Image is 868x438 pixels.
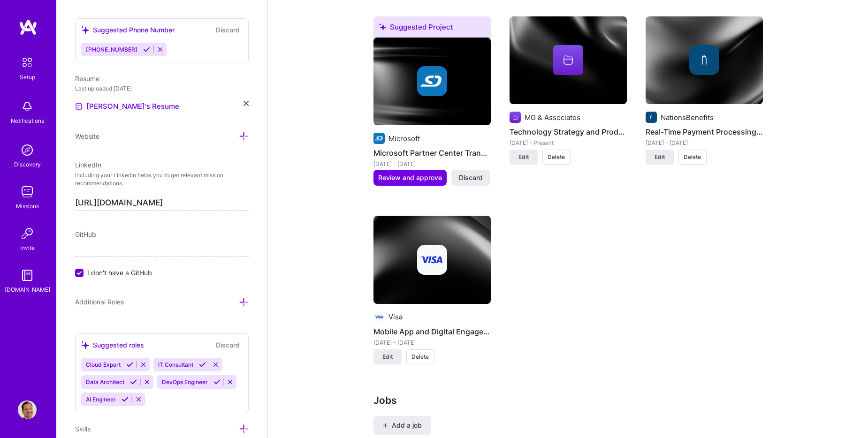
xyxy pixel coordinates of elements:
[388,134,420,143] div: Microsoft
[75,75,99,83] span: Resume
[373,216,491,304] img: cover
[373,170,447,186] button: Review and approve
[86,46,137,53] span: [PHONE_NUMBER]
[518,153,529,161] span: Edit
[16,201,39,211] div: Missions
[213,24,243,35] button: Discard
[135,396,142,403] i: Reject
[213,378,221,385] i: Accept
[646,150,674,165] button: Edit
[655,153,665,161] span: Edit
[417,245,447,275] img: Company logo
[75,132,99,140] span: Website
[5,285,50,295] div: [DOMAIN_NAME]
[81,340,144,350] div: Suggested roles
[18,224,37,243] img: Invite
[510,112,521,123] img: Company logo
[213,340,243,350] button: Discard
[19,19,38,36] img: logo
[75,230,96,238] span: GitHub
[244,101,249,106] i: icon Close
[15,400,39,419] a: User Avatar
[75,101,179,112] a: [PERSON_NAME]'s Resume
[18,182,37,201] img: teamwork
[373,159,491,169] div: [DATE] - [DATE]
[373,147,491,159] h4: Microsoft Partner Center Transformation
[144,378,151,385] i: Reject
[459,173,483,182] span: Discard
[143,46,150,53] i: Accept
[684,153,701,161] span: Delete
[75,298,124,306] span: Additional Roles
[140,361,147,368] i: Reject
[646,16,763,105] img: cover
[157,46,164,53] i: Reject
[646,138,763,148] div: [DATE] - [DATE]
[373,16,491,41] div: Suggested Project
[11,116,44,126] div: Notifications
[646,126,763,138] h4: Real-Time Payment Processing Platform Development
[75,425,91,433] span: Skills
[20,243,35,253] div: Invite
[382,353,393,361] span: Edit
[510,138,627,148] div: [DATE] - Present
[81,341,89,349] i: icon SuggestedTeams
[75,161,101,169] span: LinkedIn
[411,353,429,361] span: Delete
[162,378,208,385] span: DevOps Engineer
[18,400,37,419] img: User Avatar
[373,394,763,406] h3: Jobs
[373,133,385,144] img: Company logo
[126,361,133,368] i: Accept
[373,325,491,338] h4: Mobile App and Digital Engagement Platform Strategy
[130,378,137,385] i: Accept
[373,338,491,347] div: [DATE] - [DATE]
[86,396,116,403] span: AI Engineer
[18,97,37,116] img: bell
[406,349,434,364] button: Delete
[86,361,121,368] span: Cloud Expert
[388,312,403,322] div: Visa
[510,16,627,105] img: cover
[81,25,175,35] div: Suggested Phone Number
[373,38,491,126] img: cover
[122,396,129,403] i: Accept
[383,421,422,430] span: Add a job
[451,170,490,186] button: Discard
[373,349,402,364] button: Edit
[417,66,447,96] img: Company logo
[678,150,707,165] button: Delete
[86,378,124,385] span: Data Architect
[548,153,565,161] span: Delete
[17,53,37,72] img: setup
[14,159,41,169] div: Discovery
[199,361,206,368] i: Accept
[75,172,249,188] p: Including your LinkedIn helps you to get relevant mission recommendations.
[510,126,627,138] h4: Technology Strategy and Product Innovation Leadership
[383,423,388,428] i: icon PlusBlack
[510,150,538,165] button: Edit
[379,23,386,30] i: icon SuggestedTeams
[18,141,37,159] img: discovery
[373,416,431,435] button: Add a job
[87,268,152,278] span: I don't have a GitHub
[75,83,249,93] div: Last uploaded: [DATE]
[373,311,385,323] img: Company logo
[661,113,714,122] div: NationsBenefits
[227,378,234,385] i: Reject
[75,103,83,110] img: Resume
[81,26,89,34] i: icon SuggestedTeams
[689,45,719,75] img: Company logo
[646,112,657,123] img: Company logo
[18,266,37,285] img: guide book
[378,173,442,182] span: Review and approve
[212,361,219,368] i: Reject
[158,361,193,368] span: IT Consultant
[542,150,571,165] button: Delete
[525,113,580,122] div: MG & Associates
[20,72,35,82] div: Setup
